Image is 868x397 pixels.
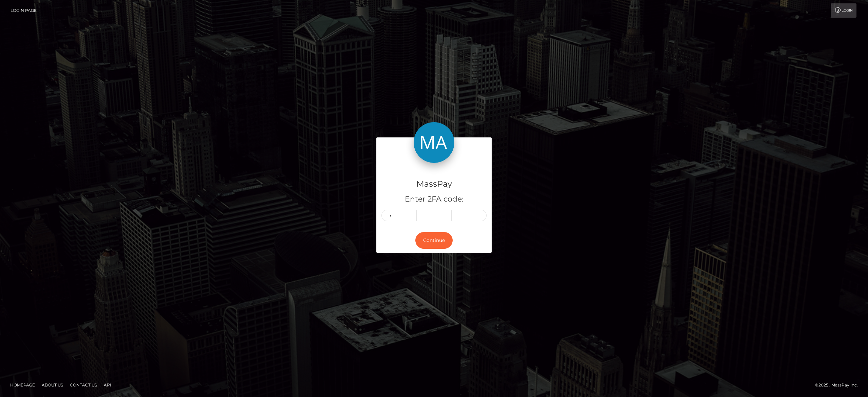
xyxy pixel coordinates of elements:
a: Homepage [7,380,38,390]
a: Login Page [11,3,37,18]
h4: MassPay [381,178,487,190]
a: About Us [39,380,66,390]
a: Contact Us [67,380,100,390]
div: © 2025 , MassPay Inc. [815,381,863,389]
a: Login [831,3,856,18]
button: Continue [415,232,453,249]
a: API [101,380,114,390]
img: MassPay [414,122,454,163]
h5: Enter 2FA code: [381,194,487,205]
